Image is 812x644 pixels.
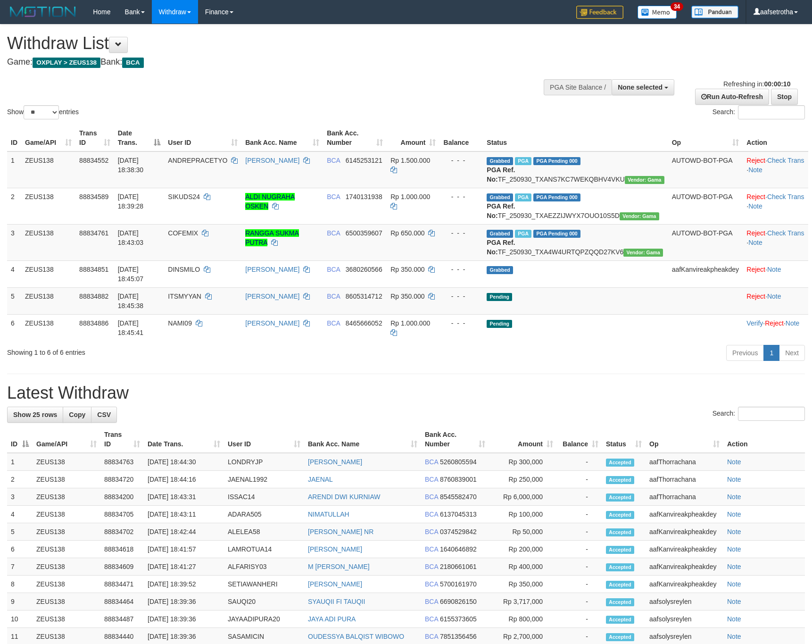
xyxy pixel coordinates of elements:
a: Verify [746,319,763,327]
td: [DATE] 18:41:27 [144,558,224,576]
span: [DATE] 18:45:38 [118,293,144,309]
td: LONDRYJP [224,453,304,471]
span: Copy 6690826150 to clipboard [440,598,477,605]
td: ZEUS138 [33,541,100,558]
span: Rp 1.000.000 [390,193,430,201]
td: 3 [7,224,21,260]
td: [DATE] 18:39:36 [144,593,224,611]
span: Accepted [606,511,634,519]
span: 88834882 [79,293,108,300]
td: Rp 400,000 [489,558,557,576]
th: Op: activate to sort column ascending [646,426,723,453]
td: 88834487 [100,611,144,628]
img: panduan.png [691,6,738,18]
h1: Withdraw List [7,34,532,53]
td: TF_250930_TXA4W4URTQPZQQD27KV6 [483,224,668,260]
td: SAUQI20 [224,593,304,611]
span: Copy 8760839001 to clipboard [440,476,477,483]
td: 5 [7,523,33,541]
span: Grabbed [487,230,513,238]
td: LAMROTUA14 [224,541,304,558]
a: NIMATULLAH [308,510,349,518]
th: Status: activate to sort column ascending [602,426,646,453]
span: Copy 0374529842 to clipboard [440,528,477,535]
span: SIKUDS24 [168,193,200,201]
a: Note [786,319,800,327]
a: Previous [726,345,764,361]
span: Grabbed [487,266,513,274]
td: ZEUS138 [21,287,75,314]
span: ANDREPRACETYO [168,157,227,164]
td: aafThorrachana [646,453,723,471]
th: Date Trans.: activate to sort column ascending [144,426,224,453]
span: PGA Pending [533,157,580,165]
td: ZEUS138 [21,314,75,341]
button: None selected [612,79,674,95]
span: Accepted [606,546,634,554]
td: Rp 6,000,000 [489,488,557,506]
b: PGA Ref. No: [487,202,515,219]
td: aafKanvireakpheakdey [646,558,723,576]
span: BCA [425,493,438,501]
a: Next [779,345,805,361]
td: ZEUS138 [33,471,100,488]
a: Note [748,202,762,210]
a: Note [748,239,762,246]
span: Marked by aafsolysreylen [515,193,531,201]
span: BCA [122,58,143,68]
span: Rp 1.500.000 [390,157,430,164]
a: Note [727,476,741,483]
span: Accepted [606,581,634,589]
a: Check Trans [767,157,804,164]
select: Showentries [24,105,59,119]
a: RANGGA SUKMA PUTRA [245,229,299,246]
a: Note [767,266,781,273]
a: Check Trans [767,193,804,201]
th: User ID: activate to sort column ascending [164,125,241,151]
td: · · [743,151,808,188]
td: Rp 200,000 [489,541,557,558]
td: ZEUS138 [33,558,100,576]
th: ID: activate to sort column descending [7,426,33,453]
td: - [557,488,602,506]
span: BCA [425,580,438,588]
td: - [557,611,602,628]
td: Rp 350,000 [489,576,557,593]
th: Game/API: activate to sort column ascending [33,426,100,453]
div: - - - [443,156,479,165]
span: Copy 6137045313 to clipboard [440,510,477,518]
a: Note [727,510,741,518]
td: 88834705 [100,506,144,523]
td: AUTOWD-BOT-PGA [668,188,743,224]
td: 2 [7,188,21,224]
span: BCA [327,193,340,201]
th: Trans ID: activate to sort column ascending [100,426,144,453]
span: Grabbed [487,157,513,165]
a: JAENAL [308,476,333,483]
th: Op: activate to sort column ascending [668,125,743,151]
span: [DATE] 18:38:30 [118,157,144,174]
img: Feedback.jpg [576,6,623,19]
a: Check Trans [767,229,804,237]
td: 5 [7,287,21,314]
td: aafThorrachana [646,488,723,506]
span: BCA [425,458,438,466]
a: JAYA ADI PURA [308,615,356,623]
a: [PERSON_NAME] [308,545,362,553]
span: Copy 3680260566 to clipboard [346,266,382,273]
td: · · [743,224,808,260]
a: [PERSON_NAME] [245,157,299,164]
a: [PERSON_NAME] [308,458,362,466]
td: ADARA505 [224,506,304,523]
td: · [743,260,808,287]
td: [DATE] 18:44:16 [144,471,224,488]
a: CSV [91,407,117,423]
span: Marked by aafsolysreylen [515,157,531,165]
td: · · [743,188,808,224]
div: PGA Site Balance / [544,79,612,95]
td: 88834702 [100,523,144,541]
td: [DATE] 18:39:36 [144,611,224,628]
td: aafKanvireakpheakdey [646,541,723,558]
label: Search: [713,105,805,119]
h4: Game: Bank: [7,58,532,67]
